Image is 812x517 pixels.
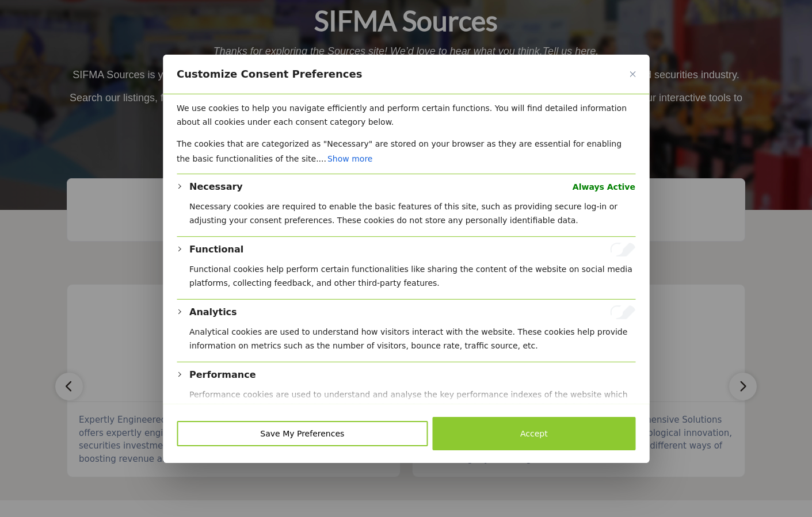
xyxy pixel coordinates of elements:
[177,136,635,166] p: The cookies that are categorized as "Necessary" are stored on your browser as they are essential ...
[177,421,428,446] button: Save My Preferences
[326,150,374,166] button: Show more
[189,262,635,289] p: Functional cookies help perform certain functionalities like sharing the content of the website o...
[630,71,635,76] img: Close
[189,367,256,381] button: Performance
[610,242,635,256] input: Enable Functional
[573,179,635,193] span: Always Active
[189,305,237,319] button: Analytics
[177,67,362,81] span: Customize Consent Preferences
[189,324,635,352] p: Analytical cookies are used to understand how visitors interact with the website. These cookies h...
[177,101,635,128] p: We use cookies to help you navigate efficiently and perform certain functions. You will find deta...
[189,242,243,256] button: Functional
[433,417,635,450] button: Accept
[189,199,635,227] p: Necessary cookies are required to enable the basic features of this site, such as providing secur...
[610,305,635,319] input: Enable Analytics
[189,179,243,193] button: Necessary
